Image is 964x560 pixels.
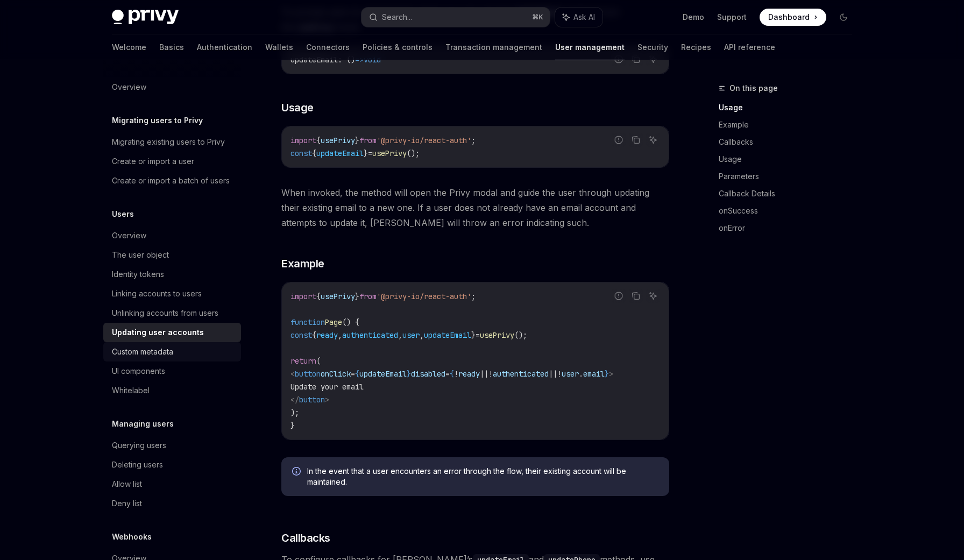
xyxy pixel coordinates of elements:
a: Support [717,12,747,23]
div: Linking accounts to users [112,287,202,300]
span: { [312,330,316,340]
a: Create or import a user [103,152,241,171]
span: updateEmail [424,330,471,340]
span: ; [471,292,476,301]
span: { [450,369,454,379]
span: || [549,369,557,379]
a: Allow list [103,474,241,494]
a: API reference [724,34,775,60]
button: Report incorrect code [612,289,626,303]
a: Callback Details [719,185,861,202]
span: button [295,369,321,379]
span: When invoked, the method will open the Privy modal and guide the user through updating their exis... [281,185,669,230]
span: { [316,136,321,145]
div: Deny list [112,497,142,510]
a: Identity tokens [103,265,241,284]
a: Example [719,116,861,133]
span: '@privy-io/react-auth' [377,292,471,301]
button: Copy the contents from the code block [629,133,643,147]
span: </ [290,395,299,405]
a: Welcome [112,34,146,60]
span: usePrivy [321,136,355,145]
a: Basics [159,34,184,60]
a: Recipes [681,34,711,60]
button: Ask AI [646,289,660,303]
a: Create or import a batch of users [103,171,241,190]
span: Callbacks [281,530,330,545]
button: Ask AI [555,8,602,27]
span: authenticated [342,330,398,340]
span: = [351,369,355,379]
div: Overview [112,229,146,242]
div: Custom metadata [112,345,173,358]
a: onError [719,219,861,237]
span: usePrivy [321,292,355,301]
span: { [316,292,321,301]
span: ! [454,369,458,379]
a: Policies & controls [363,34,433,60]
span: const [290,148,312,158]
a: Demo [683,12,704,23]
a: Transaction management [445,34,542,60]
span: ! [557,369,562,379]
span: } [364,148,368,158]
button: Toggle dark mode [835,9,852,26]
div: Migrating existing users to Privy [112,136,225,148]
a: onSuccess [719,202,861,219]
div: Allow list [112,478,142,491]
div: UI components [112,365,165,378]
span: Ask AI [573,12,595,23]
span: , [398,330,402,340]
span: usePrivy [372,148,407,158]
a: User management [555,34,625,60]
span: < [290,369,295,379]
span: import [290,292,316,301]
a: Security [637,34,668,60]
span: updateEmail [359,369,407,379]
span: user [562,369,579,379]
span: (); [407,148,420,158]
span: Dashboard [768,12,810,23]
span: } [407,369,411,379]
span: onClick [321,369,351,379]
span: } [290,421,295,430]
span: const [290,330,312,340]
div: Overview [112,81,146,94]
span: In the event that a user encounters an error through the flow, their existing account will be mai... [307,466,658,487]
span: , [420,330,424,340]
span: > [609,369,613,379]
span: Page [325,317,342,327]
span: } [471,330,476,340]
span: return [290,356,316,366]
span: = [445,369,450,379]
span: Update your email [290,382,364,392]
div: The user object [112,249,169,261]
span: } [355,292,359,301]
span: ); [290,408,299,417]
a: UI components [103,361,241,381]
img: dark logo [112,10,179,25]
span: Usage [281,100,314,115]
a: Overview [103,77,241,97]
span: } [605,369,609,379]
a: Wallets [265,34,293,60]
span: ⌘ K [532,13,543,22]
a: Deleting users [103,455,241,474]
a: Custom metadata [103,342,241,361]
span: ! [488,369,493,379]
span: ; [471,136,476,145]
a: Unlinking accounts from users [103,303,241,323]
a: The user object [103,245,241,265]
button: Copy the contents from the code block [629,289,643,303]
span: import [290,136,316,145]
span: || [480,369,488,379]
span: . [579,369,583,379]
svg: Info [292,467,303,478]
span: function [290,317,325,327]
a: Migrating existing users to Privy [103,132,241,152]
span: authenticated [493,369,549,379]
span: } [355,136,359,145]
span: usePrivy [480,330,514,340]
h5: Webhooks [112,530,152,543]
span: (); [514,330,527,340]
